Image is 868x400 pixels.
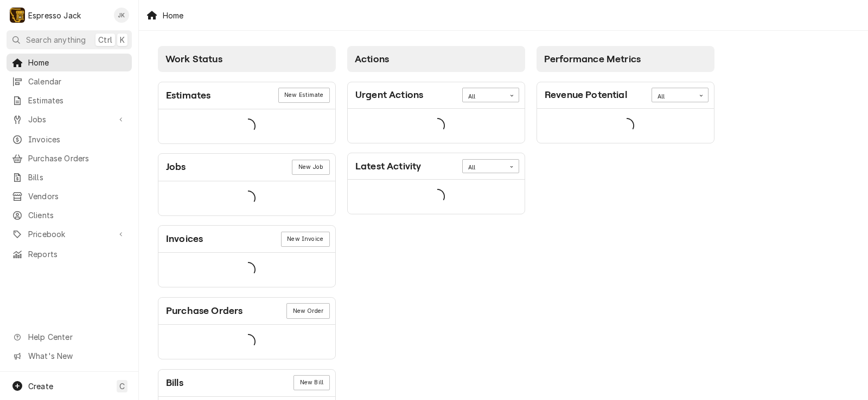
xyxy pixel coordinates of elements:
div: Card Data [158,325,335,359]
div: Card Header [537,82,714,109]
div: Card Data [348,180,525,214]
span: Loading... [240,259,256,281]
div: Card Title [355,159,421,174]
div: Card Column Header [347,46,525,72]
span: Loading... [240,115,256,137]
div: Card Data Filter Control [652,88,709,102]
div: Card Data [158,253,335,287]
div: Card Title [166,304,242,318]
a: Home [7,54,132,71]
span: Performance Metrics [544,54,641,64]
span: Ctrl [98,34,112,45]
div: Card Header [158,226,335,253]
a: Go to Help Center [7,328,132,346]
a: Go to What's New [7,347,132,365]
a: New Invoice [281,232,330,247]
div: All [468,163,500,172]
button: Search anythingCtrlK [7,30,132,49]
div: Card Column Header [537,46,714,72]
div: Card Column Content [347,72,525,214]
a: Vendors [7,187,132,205]
span: Invoices [28,134,126,145]
div: Card Title [166,88,210,103]
div: Card Data Filter Control [462,159,519,173]
span: Estimates [28,95,126,106]
a: Invoices [7,130,132,148]
div: Card Header [348,82,525,109]
span: Home [28,57,126,68]
div: Card Title [166,376,183,390]
div: Card: Jobs [158,153,336,215]
span: Actions [355,54,389,64]
span: Jobs [28,114,110,125]
span: Bills [28,172,126,183]
div: All [658,93,689,101]
span: Purchase Orders [28,153,126,164]
div: Card Header [348,153,525,180]
div: Card Title [166,232,203,246]
span: Calendar [28,76,126,87]
div: Card Link Button [286,303,329,318]
a: Clients [7,206,132,224]
div: Card: Revenue Potential [537,82,714,143]
div: Card Link Button [292,160,329,175]
div: Card Data Filter Control [462,88,519,102]
a: Calendar [7,73,132,90]
a: New Job [292,160,329,175]
span: Pricebook [28,228,110,240]
div: Card Header [158,82,335,109]
div: Card Link Button [281,232,330,247]
span: Loading... [619,114,634,137]
a: Go to Pricebook [7,225,132,243]
a: New Order [286,303,329,318]
span: Work Status [165,54,222,64]
div: Card Link Button [278,88,330,103]
div: Jack Kehoe's Avatar [114,8,129,23]
div: Card Column Header [158,46,336,72]
a: Bills [7,168,132,186]
div: Card Link Button [293,375,329,390]
span: Create [28,382,53,391]
div: Card Column Content [537,72,714,186]
span: Reports [28,248,126,260]
div: Card Header [158,370,335,397]
span: Loading... [430,114,445,137]
span: What's New [28,350,125,362]
div: Card Header [158,298,335,325]
div: Card Data [158,109,335,143]
div: All [468,93,500,101]
div: Card Title [355,88,423,102]
div: Card Title [166,160,186,174]
a: New Bill [293,375,329,390]
a: Reports [7,245,132,263]
span: Loading... [240,187,256,209]
div: Card Data [158,181,335,215]
span: Vendors [28,191,126,202]
div: E [10,8,25,23]
span: C [119,381,125,392]
div: Card Header [158,154,335,181]
div: Card: Purchase Orders [158,297,336,359]
span: Loading... [240,331,256,353]
span: Clients [28,209,126,221]
div: Card: Invoices [158,225,336,287]
div: JK [114,8,129,23]
div: Card Data [348,109,525,143]
a: New Estimate [278,88,330,103]
div: Card: Latest Activity [347,153,525,214]
div: Card Data [537,109,714,143]
a: Go to Jobs [7,110,132,128]
a: Purchase Orders [7,149,132,167]
div: Card: Urgent Actions [347,82,525,143]
a: Estimates [7,91,132,109]
span: Search anything [26,34,86,45]
div: Espresso Jack's Avatar [10,8,25,23]
span: K [120,34,125,45]
span: Loading... [430,186,445,208]
div: Card Title [545,88,627,102]
div: Espresso Jack [28,10,81,21]
span: Help Center [28,331,125,343]
div: Card: Estimates [158,82,336,144]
